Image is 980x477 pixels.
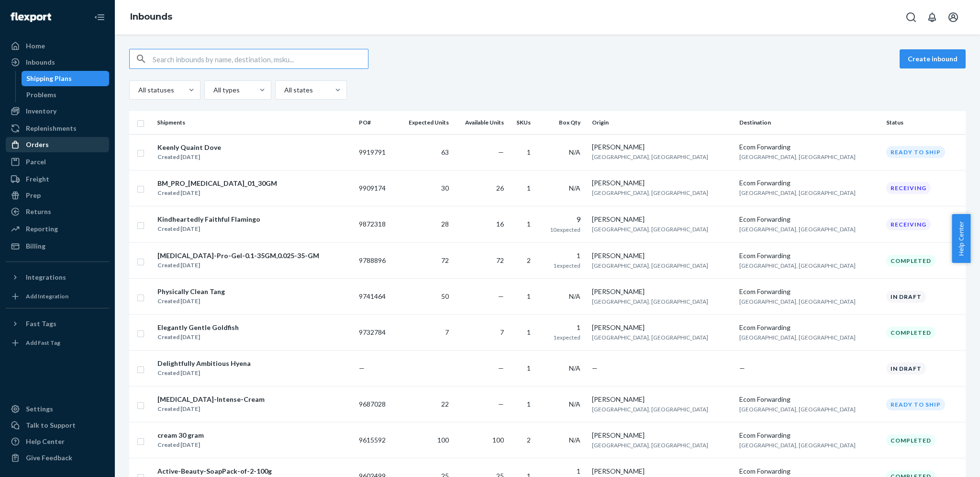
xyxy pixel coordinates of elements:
[498,148,504,156] span: —
[900,49,966,68] button: Create inbound
[437,436,449,444] span: 100
[952,214,970,263] button: Help Center
[739,189,856,196] span: [GEOGRAPHIC_DATA], [GEOGRAPHIC_DATA]
[355,315,396,351] td: 9732784
[157,431,204,440] div: cream 30 gram
[886,398,945,410] div: Ready to ship
[739,442,856,449] span: [GEOGRAPHIC_DATA], [GEOGRAPHIC_DATA]
[886,291,926,303] div: In draft
[592,262,708,269] span: [GEOGRAPHIC_DATA], [GEOGRAPHIC_DATA]
[11,12,51,22] img: Flexport logo
[569,400,580,408] span: N/A
[441,148,449,156] span: 63
[498,364,504,372] span: —
[157,143,221,152] div: Keenly Quaint Dove
[157,296,225,306] div: Created [DATE]
[592,298,708,305] span: [GEOGRAPHIC_DATA], [GEOGRAPHIC_DATA]
[886,255,935,267] div: Completed
[153,49,368,68] input: Search inbounds by name, destination, msku...
[886,182,931,194] div: Receiving
[592,287,731,296] div: [PERSON_NAME]
[592,406,708,413] span: [GEOGRAPHIC_DATA], [GEOGRAPHIC_DATA]
[355,170,396,206] td: 9909174
[492,436,504,444] span: 100
[944,8,963,27] button: Open account menu
[26,319,56,329] div: Fast Tags
[157,332,239,342] div: Created [DATE]
[496,220,504,228] span: 16
[157,215,260,224] div: Kindheartedly Faithful Flamingo
[739,178,879,188] div: Ecom Forwarding
[542,323,580,332] div: 1
[739,364,745,372] span: —
[6,238,109,254] a: Billing
[923,8,942,27] button: Open notifications
[396,111,453,134] th: Expected Units
[26,124,77,133] div: Replenishments
[739,262,856,269] span: [GEOGRAPHIC_DATA], [GEOGRAPHIC_DATA]
[569,184,580,192] span: N/A
[542,466,580,476] div: 1
[157,395,265,404] div: [MEDICAL_DATA]-Intense-Cream
[592,442,708,449] span: [GEOGRAPHIC_DATA], [GEOGRAPHIC_DATA]
[359,364,365,372] span: —
[26,57,55,67] div: Inbounds
[26,207,51,216] div: Returns
[592,226,708,233] span: [GEOGRAPHIC_DATA], [GEOGRAPHIC_DATA]
[527,328,531,336] span: 1
[441,220,449,228] span: 28
[498,400,504,408] span: —
[592,189,708,196] span: [GEOGRAPHIC_DATA], [GEOGRAPHIC_DATA]
[212,85,213,95] input: All types
[137,85,138,95] input: All statuses
[26,41,45,51] div: Home
[26,157,46,167] div: Parcel
[592,466,731,476] div: [PERSON_NAME]
[355,111,396,134] th: PO#
[6,316,109,331] button: Fast Tags
[498,292,504,300] span: —
[592,323,731,332] div: [PERSON_NAME]
[500,328,504,336] span: 7
[592,395,731,404] div: [PERSON_NAME]
[6,188,109,203] a: Prep
[508,111,538,134] th: SKUs
[592,142,731,152] div: [PERSON_NAME]
[26,191,41,200] div: Prep
[739,153,856,160] span: [GEOGRAPHIC_DATA], [GEOGRAPHIC_DATA]
[26,106,56,116] div: Inventory
[355,422,396,458] td: 9615592
[739,406,856,413] span: [GEOGRAPHIC_DATA], [GEOGRAPHIC_DATA]
[527,256,531,264] span: 2
[739,395,879,404] div: Ecom Forwarding
[6,401,109,417] a: Settings
[26,453,72,463] div: Give Feedback
[157,323,239,332] div: Elegantly Gentle Goldfish
[6,289,109,304] a: Add Integration
[6,121,109,136] a: Replenishments
[569,436,580,444] span: N/A
[6,137,109,152] a: Orders
[26,273,66,282] div: Integrations
[26,404,53,414] div: Settings
[130,11,172,22] a: Inbounds
[157,179,277,188] div: BM_PRO_[MEDICAL_DATA]_01_30GM
[26,292,68,300] div: Add Integration
[441,400,449,408] span: 22
[569,148,580,156] span: N/A
[592,215,731,224] div: [PERSON_NAME]
[122,3,180,31] ol: breadcrumbs
[453,111,508,134] th: Available Units
[588,111,735,134] th: Origin
[527,364,531,372] span: 1
[886,327,935,339] div: Completed
[527,292,531,300] span: 1
[592,153,708,160] span: [GEOGRAPHIC_DATA], [GEOGRAPHIC_DATA]
[355,206,396,243] td: 9872318
[355,243,396,279] td: 9788896
[527,148,531,156] span: 1
[157,251,319,261] div: [MEDICAL_DATA]-Pro-Gel-0.1-35GM,0.025-35-GM
[739,323,879,332] div: Ecom Forwarding
[886,363,926,375] div: In draft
